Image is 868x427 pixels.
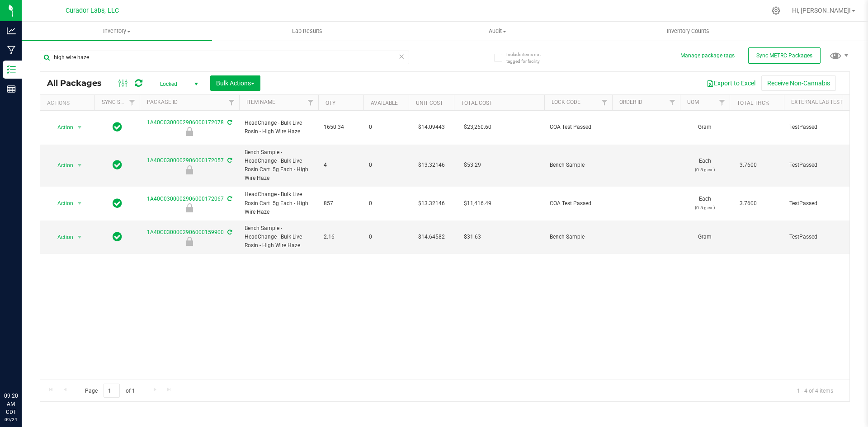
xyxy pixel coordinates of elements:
[655,27,722,35] span: Inventory Counts
[685,203,724,212] p: (0.5 g ea.)
[47,78,111,88] span: All Packages
[147,196,224,202] a: 1A40C0300002906000172067
[245,190,313,216] span: HeadChange - Bulk Live Rosin Cart .5g Each - High Wire Haze
[369,233,403,241] span: 0
[685,195,724,212] span: Each
[113,159,122,171] span: In Sync
[398,51,405,62] span: Clear
[147,119,224,126] a: 1A40C0300002906000172078
[324,161,358,169] span: 4
[748,47,821,64] button: Sync METRC Packages
[790,384,840,397] span: 1 - 4 of 4 items
[737,100,769,106] a: Total THC%
[7,65,16,74] inline-svg: Inventory
[371,100,398,106] a: Available
[792,7,851,14] span: Hi, [PERSON_NAME]!
[685,123,724,131] span: Gram
[735,197,761,210] span: 3.7600
[147,157,224,164] a: 1A40C0300002906000172057
[226,119,232,126] span: Sync from Compliance System
[245,148,313,183] span: Bench Sample - HeadChange - Bulk Live Rosin Cart .5g Each - High Wire Haze
[74,121,85,134] span: select
[324,123,358,131] span: 1650.34
[550,199,607,208] span: COA Test Passed
[685,165,724,174] p: (0.5 g ea.)
[22,22,212,41] a: Inventory
[49,121,74,134] span: Action
[756,52,812,59] span: Sync METRC Packages
[685,157,724,174] span: Each
[665,95,680,110] a: Filter
[113,230,122,243] span: In Sync
[74,159,85,172] span: select
[245,224,313,250] span: Bench Sample - HeadChange - Bulk Live Rosin - High Wire Haze
[138,237,241,246] div: Bench Sample
[506,51,552,65] span: Include items not tagged for facility
[49,231,74,244] span: Action
[113,197,122,210] span: In Sync
[324,233,358,241] span: 2.16
[224,95,239,110] a: Filter
[138,203,241,212] div: COA Test Passed
[403,27,592,35] span: Audit
[303,95,318,110] a: Filter
[9,355,36,382] iframe: Resource center
[4,392,18,416] p: 09:20 AM CDT
[459,159,486,172] span: $53.29
[49,159,74,172] span: Action
[619,99,642,105] a: Order Id
[791,99,862,105] a: External Lab Test Result
[735,159,761,172] span: 3.7600
[7,46,16,55] inline-svg: Manufacturing
[680,52,735,60] button: Manage package tags
[77,384,142,398] span: Page of 1
[409,111,454,145] td: $14.09443
[461,100,492,106] a: Total Cost
[125,95,140,110] a: Filter
[104,384,120,398] input: 1
[459,230,486,244] span: $31.63
[102,99,137,105] a: Sync Status
[147,99,178,105] a: Package ID
[324,199,358,208] span: 857
[550,161,607,169] span: Bench Sample
[74,197,85,210] span: select
[409,145,454,187] td: $13.32146
[74,231,85,244] span: select
[550,233,607,241] span: Bench Sample
[245,119,313,136] span: HeadChange - Bulk Live Rosin - High Wire Haze
[66,7,119,14] span: Curador Labs, LLC
[552,99,580,105] a: Lock Code
[138,165,241,174] div: Bench Sample
[369,199,403,208] span: 0
[210,75,260,91] button: Bulk Actions
[369,161,403,169] span: 0
[216,80,255,87] span: Bulk Actions
[47,100,91,106] div: Actions
[7,84,16,94] inline-svg: Reports
[4,416,18,423] p: 09/24
[593,22,783,41] a: Inventory Counts
[246,99,275,105] a: Item Name
[597,95,612,110] a: Filter
[226,196,232,202] span: Sync from Compliance System
[138,127,241,136] div: COA Test Passed
[49,197,74,210] span: Action
[685,233,724,241] span: Gram
[7,26,16,35] inline-svg: Analytics
[113,121,122,133] span: In Sync
[212,22,402,41] a: Lab Results
[226,229,232,235] span: Sync from Compliance System
[369,123,403,131] span: 0
[402,22,593,41] a: Audit
[409,187,454,221] td: $13.32146
[40,51,409,64] input: Search Package ID, Item Name, SKU, Lot or Part Number...
[770,6,782,15] div: Manage settings
[459,121,496,134] span: $23,260.60
[687,99,699,105] a: UOM
[226,157,232,164] span: Sync from Compliance System
[280,27,335,35] span: Lab Results
[147,229,224,235] a: 1A40C0300002906000159900
[409,221,454,254] td: $14.64582
[715,95,730,110] a: Filter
